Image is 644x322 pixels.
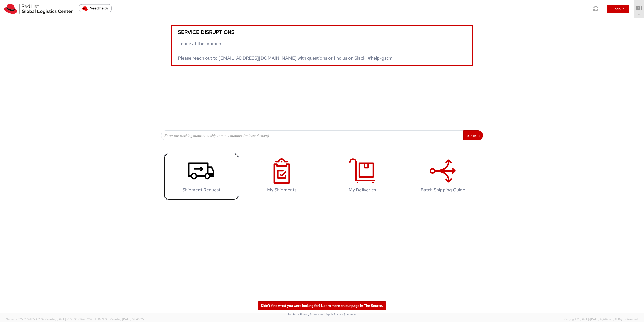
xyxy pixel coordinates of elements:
[258,301,386,310] a: Didn't find what you were looking for? Learn more on our page in The Source.
[249,187,314,192] h4: My Shipments
[178,41,393,61] span: - none at the moment Please reach out to [EMAIL_ADDRESS][DOMAIN_NAME] with questions or find us o...
[410,187,475,192] h4: Batch Shipping Guide
[47,317,78,321] span: master, [DATE] 10:05:38
[288,313,323,316] a: Red Hat's Privacy Statement
[4,4,73,14] img: rh-logistics-00dfa346123c4ec078e1.svg
[463,130,483,140] button: Search
[178,29,466,35] h5: Service disruptions
[325,153,400,200] a: My Deliveries
[330,187,395,192] h4: My Deliveries
[564,317,638,321] span: Copyright © [DATE]-[DATE] Agistix Inc., All Rights Reserved
[78,317,144,321] span: Client: 2025.18.0-71d3358
[112,317,144,321] span: master, [DATE] 09:46:25
[638,12,641,16] span: ▼
[79,4,112,12] button: Need help?
[607,5,629,13] button: Logout
[164,153,239,200] a: Shipment Request
[161,130,464,140] input: Enter the tracking number or ship request number (at least 4 chars)
[244,153,319,200] a: My Shipments
[405,153,480,200] a: Batch Shipping Guide
[171,25,473,66] a: Service disruptions - none at the moment Please reach out to [EMAIL_ADDRESS][DOMAIN_NAME] with qu...
[169,187,234,192] h4: Shipment Request
[6,317,78,321] span: Server: 2025.19.0-192a4753216
[324,313,357,316] a: | Agistix Privacy Statement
